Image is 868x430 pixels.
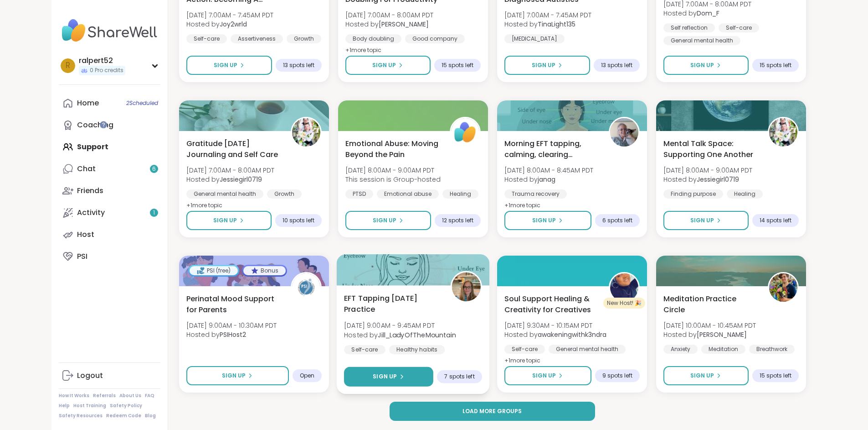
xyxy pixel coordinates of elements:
div: PSI (free) [190,266,238,275]
b: Joy2wrld [220,20,247,29]
a: Coaching [59,114,160,136]
span: Gratitude [DATE] Journaling and Self Care [186,138,281,160]
b: TinaLight135 [538,20,575,29]
div: Breathwork [749,345,795,354]
span: Sign Up [532,216,556,225]
span: 0 Pro credits [90,67,123,74]
button: Sign Up [663,56,749,75]
span: [DATE] 7:00AM - 8:00AM PDT [186,166,274,175]
div: Growth [267,189,302,199]
span: [DATE] 7:00AM - 7:45AM PDT [186,10,273,20]
img: PSIHost2 [292,273,320,302]
button: Sign Up [663,366,749,385]
a: About Us [119,393,141,399]
div: Self-care [719,23,759,32]
span: 15 spots left [442,62,473,69]
div: Healing [442,189,478,199]
span: [DATE] 8:00AM - 9:00AM PDT [663,166,752,175]
button: Sign Up [504,366,591,385]
b: Jessiegirl0719 [697,175,739,184]
span: Hosted by [504,175,593,184]
span: 7 spots left [444,373,474,380]
span: Sign Up [214,61,237,69]
span: [DATE] 7:00AM - 7:45AM PDT [504,10,591,20]
a: Chat6 [59,158,160,180]
span: This session is Group-hosted [345,175,441,184]
a: How It Works [59,393,89,399]
span: Hosted by [344,330,456,339]
div: Healthy habits [389,345,444,354]
b: Dom_F [697,9,719,18]
img: awakeningwithk3ndra [610,273,638,302]
span: 10 spots left [282,217,314,224]
button: Sign Up [186,366,289,385]
span: [DATE] 8:00AM - 9:00AM PDT [345,166,441,175]
span: Soul Support Healing & Creativity for Creatives [504,294,599,315]
span: Hosted by [504,330,606,339]
div: Logout [77,371,103,381]
div: New Host! 🎉 [603,298,645,309]
a: PSI [59,246,160,267]
img: ShareWell [451,118,479,147]
div: Emotional abuse [377,189,439,199]
div: Self-care [344,345,385,354]
div: Self reflection [663,23,715,32]
img: Jessiegirl0719 [292,118,320,147]
span: 15 spots left [760,372,791,379]
div: General mental health [663,36,740,45]
span: Sign Up [372,61,396,69]
b: PSIHost2 [220,330,246,339]
button: Sign Up [186,211,272,230]
b: janag [538,175,555,184]
button: Sign Up [186,56,272,75]
span: Hosted by [186,330,277,339]
div: [MEDICAL_DATA] [504,34,565,43]
button: Load more groups [390,402,595,421]
span: Morning EFT tapping, calming, clearing exercises [504,138,599,160]
span: Sign Up [373,372,397,381]
a: Redeem Code [106,413,141,419]
span: Sign Up [690,216,714,225]
button: Sign Up [504,211,591,230]
button: Sign Up [504,56,590,75]
span: [DATE] 10:00AM - 10:45AM PDT [663,321,756,330]
span: [DATE] 7:00AM - 8:00AM PDT [345,10,433,20]
a: Friends [59,180,160,202]
a: Host Training [73,403,106,409]
b: Jessiegirl0719 [220,175,262,184]
a: Home2Scheduled [59,92,160,114]
b: [PERSON_NAME] [379,20,429,29]
span: 6 spots left [602,217,632,224]
span: 9 spots left [602,372,632,379]
div: General mental health [549,345,626,354]
span: EFT Tapping [DATE] Practice [344,293,440,315]
span: Sign Up [213,216,237,225]
span: [DATE] 9:00AM - 9:45AM PDT [344,321,456,330]
img: Jessiegirl0719 [769,118,797,147]
iframe: Spotlight [100,121,107,128]
a: Activity1 [59,202,160,224]
b: awakeningwithk3ndra [538,330,606,339]
a: Referrals [93,393,116,399]
div: Self-care [504,345,545,354]
span: Sign Up [222,372,246,380]
a: Safety Resources [59,413,103,419]
img: Nicholas [769,273,797,302]
a: Logout [59,365,160,387]
img: ShareWell Nav Logo [59,15,160,47]
div: Meditation [701,345,745,354]
span: Hosted by [504,20,591,29]
span: Emotional Abuse: Moving Beyond the Pain [345,138,440,160]
button: Sign Up [345,211,431,230]
span: Mental Talk Space: Supporting One Another [663,138,758,160]
a: Blog [145,413,156,419]
button: Sign Up [345,56,431,75]
span: [DATE] 8:00AM - 8:45AM PDT [504,166,593,175]
span: 13 spots left [601,62,632,69]
span: Meditation Practice Circle [663,294,758,315]
img: janag [610,118,638,147]
span: Sign Up [373,216,396,225]
span: 1 [153,209,155,217]
span: Sign Up [532,372,556,380]
span: r [66,60,70,72]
